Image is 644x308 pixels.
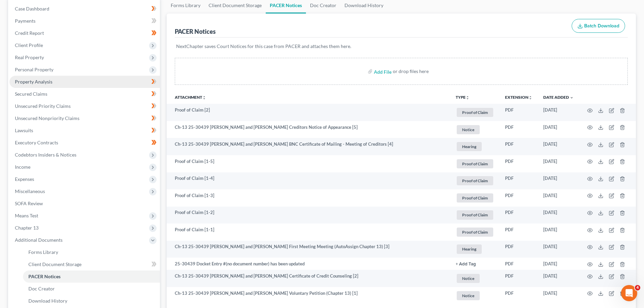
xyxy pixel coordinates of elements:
td: [DATE] [538,172,579,190]
span: Lawsuits [15,127,33,133]
span: Executory Contracts [15,140,58,145]
td: PDF [500,270,538,287]
td: Proof of Claim [1-1] [167,223,450,241]
a: Proof of Claim [456,175,494,186]
td: PDF [500,121,538,138]
i: unfold_more [202,96,206,100]
span: Secured Claims [15,91,47,97]
td: PDF [500,241,538,258]
span: Notice [457,274,480,283]
a: Lawsuits [9,124,160,137]
span: Means Test [15,213,38,218]
span: Client Profile [15,42,43,48]
a: Payments [9,15,160,27]
td: 25-30439 Docket Entry #(no document number) has been updated [167,258,450,270]
span: Proof of Claim [457,228,493,237]
span: Additional Documents [15,237,63,243]
td: PDF [500,155,538,172]
td: [DATE] [538,270,579,287]
a: Proof of Claim [456,227,494,238]
td: [DATE] [538,223,579,241]
span: Miscellaneous [15,188,45,194]
a: PACER Notices [23,270,160,283]
span: Codebtors Insiders & Notices [15,152,76,158]
span: Proof of Claim [457,193,493,203]
td: Ch-13 25-30439 [PERSON_NAME] and [PERSON_NAME] First Meeting Meeting (AutoAssign Chapter 13) [3] [167,241,450,258]
td: Proof of Claim [2] [167,104,450,121]
span: Credit Report [15,30,44,36]
a: Unsecured Nonpriority Claims [9,112,160,124]
a: Forms Library [23,246,160,258]
td: PDF [500,258,538,270]
td: Proof of Claim [1-4] [167,172,450,190]
a: Hearing [456,243,494,255]
span: Chapter 13 [15,225,39,231]
a: Credit Report [9,27,160,39]
button: TYPEunfold_more [456,95,470,100]
td: Proof of Claim [1-2] [167,207,450,224]
span: Property Analysis [15,79,52,85]
td: Ch-13 25-30439 [PERSON_NAME] and [PERSON_NAME] Voluntary Petition (Chapter 13) [1] [167,287,450,304]
iframe: Intercom live chat [621,285,637,301]
td: PDF [500,104,538,121]
a: Proof of Claim [456,107,494,118]
a: Doc Creator [23,283,160,295]
i: unfold_more [466,96,470,100]
td: [DATE] [538,155,579,172]
a: Notice [456,290,494,301]
span: Unsecured Priority Claims [15,103,71,109]
i: expand_more [570,96,574,100]
span: Hearing [457,244,482,254]
a: Proof of Claim [456,192,494,204]
span: SOFA Review [15,200,43,206]
div: PACER Notices [175,27,216,35]
td: [DATE] [538,138,579,155]
p: NextChapter saves Court Notices for this case from PACER and attaches them here. [176,43,626,50]
td: [DATE] [538,207,579,224]
a: Case Dashboard [9,3,160,15]
span: Income [15,164,30,170]
a: Attachmentunfold_more [175,95,206,100]
td: PDF [500,223,538,241]
span: Proof of Claim [457,210,493,219]
td: Ch-13 25-30439 [PERSON_NAME] and [PERSON_NAME] Certificate of Credit Counseling [2] [167,270,450,287]
a: Notice [456,273,494,284]
span: Hearing [457,142,482,151]
span: Proof of Claim [457,159,493,168]
span: Batch Download [584,23,619,29]
td: Ch-13 25-30439 [PERSON_NAME] and [PERSON_NAME] Creditors Notice of Appearance [5] [167,121,450,138]
span: Expenses [15,176,34,182]
a: Property Analysis [9,76,160,88]
span: Notice [457,125,480,134]
td: [DATE] [538,121,579,138]
a: SOFA Review [9,197,160,210]
span: Personal Property [15,67,53,72]
button: Batch Download [572,19,625,33]
a: Extensionunfold_more [505,95,532,100]
div: or drop files here [393,68,429,75]
td: PDF [500,138,538,155]
td: PDF [500,172,538,190]
button: + Add Tag [456,262,476,266]
i: unfold_more [528,96,532,100]
span: 4 [635,285,640,290]
span: Payments [15,18,35,24]
span: Real Property [15,54,44,60]
span: Client Document Storage [28,261,81,267]
td: [DATE] [538,241,579,258]
span: Case Dashboard [15,6,49,11]
td: [DATE] [538,287,579,304]
a: + Add Tag [456,261,494,267]
a: Proof of Claim [456,158,494,169]
a: Executory Contracts [9,137,160,149]
a: Unsecured Priority Claims [9,100,160,112]
a: Hearing [456,141,494,152]
span: PACER Notices [28,274,61,279]
a: Secured Claims [9,88,160,100]
span: Proof of Claim [457,108,493,117]
a: Download History [23,295,160,307]
span: Forms Library [28,249,58,255]
span: Notice [457,291,480,300]
td: Ch-13 25-30439 [PERSON_NAME] and [PERSON_NAME] BNC Certificate of Mailing - Meeting of Creditors [4] [167,138,450,155]
td: [DATE] [538,189,579,207]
